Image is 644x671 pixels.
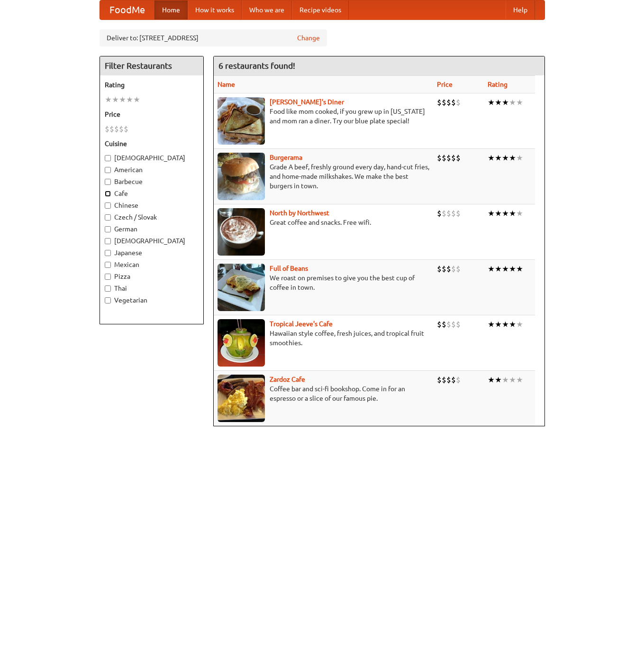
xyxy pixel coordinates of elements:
[218,107,429,126] p: Food like mom cooked, if you grew up in [US_STATE] and mom ran a diner. Try our blue plate special!
[488,153,495,163] li: ★
[112,94,119,105] li: ★
[218,97,265,145] img: sallys.jpg
[502,153,509,163] li: ★
[218,162,429,191] p: Grade A beef, freshly ground every day, hand-cut fries, and home-made milkshakes. We make the bes...
[456,264,461,274] li: $
[218,329,429,348] p: Hawaiian style coffee, fresh juices, and tropical fruit smoothies.
[105,224,199,234] label: German
[105,295,199,305] label: Vegetarian
[105,189,199,198] label: Cafe
[488,319,495,330] li: ★
[456,208,461,219] li: $
[218,273,429,292] p: We roast on premises to give you the best cup of coffee in town.
[270,98,344,106] a: [PERSON_NAME]'s Diner
[105,226,111,232] input: German
[218,218,429,227] p: Great coffee and snacks. Free wifi.
[105,285,111,292] input: Thai
[451,375,456,385] li: $
[509,208,516,219] li: ★
[270,376,305,383] a: Zardoz Cafe
[516,97,523,108] li: ★
[270,320,333,328] a: Tropical Jeeve's Cafe
[105,260,199,269] label: Mexican
[516,153,523,163] li: ★
[516,375,523,385] li: ★
[495,208,502,219] li: ★
[105,94,112,105] li: ★
[451,208,456,219] li: $
[446,208,451,219] li: $
[105,201,199,210] label: Chinese
[100,29,327,46] div: Deliver to: [STREET_ADDRESS]
[218,61,295,70] ng-pluralize: 6 restaurants found!
[437,153,442,163] li: $
[105,250,111,256] input: Japanese
[105,124,109,134] li: $
[456,153,461,163] li: $
[218,375,265,422] img: zardoz.jpg
[488,97,495,108] li: ★
[105,202,111,209] input: Chinese
[105,262,111,268] input: Mexican
[109,124,114,134] li: $
[509,375,516,385] li: ★
[105,297,111,303] input: Vegetarian
[105,165,199,175] label: American
[446,375,451,385] li: $
[451,264,456,274] li: $
[437,375,442,385] li: $
[516,264,523,274] li: ★
[105,155,111,161] input: [DEMOGRAPHIC_DATA]
[509,319,516,330] li: ★
[105,179,111,185] input: Barbecue
[105,212,199,222] label: Czech / Slovak
[442,264,446,274] li: $
[451,97,456,108] li: $
[218,319,265,367] img: jeeves.jpg
[509,97,516,108] li: ★
[105,214,111,221] input: Czech / Slovak
[437,97,442,108] li: $
[297,33,320,43] a: Change
[218,208,265,256] img: north.jpg
[502,375,509,385] li: ★
[509,153,516,163] li: ★
[437,81,453,88] a: Price
[502,264,509,274] li: ★
[218,264,265,311] img: beans.jpg
[133,94,140,105] li: ★
[502,208,509,219] li: ★
[105,238,111,244] input: [DEMOGRAPHIC_DATA]
[105,248,199,257] label: Japanese
[516,319,523,330] li: ★
[495,153,502,163] li: ★
[270,154,302,161] a: Burgerama
[456,97,461,108] li: $
[270,209,329,217] a: North by Northwest
[218,384,429,403] p: Coffee bar and sci-fi bookshop. Come in for an espresso or a slice of our famous pie.
[495,97,502,108] li: ★
[154,0,188,19] a: Home
[451,319,456,330] li: $
[270,265,308,272] a: Full of Beans
[442,97,446,108] li: $
[188,0,242,19] a: How it works
[495,319,502,330] li: ★
[100,0,154,19] a: FoodMe
[488,208,495,219] li: ★
[442,153,446,163] li: $
[105,153,199,163] label: [DEMOGRAPHIC_DATA]
[506,0,535,19] a: Help
[446,264,451,274] li: $
[437,264,442,274] li: $
[488,81,508,88] a: Rating
[442,319,446,330] li: $
[495,375,502,385] li: ★
[105,177,199,186] label: Barbecue
[488,375,495,385] li: ★
[119,94,126,105] li: ★
[456,319,461,330] li: $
